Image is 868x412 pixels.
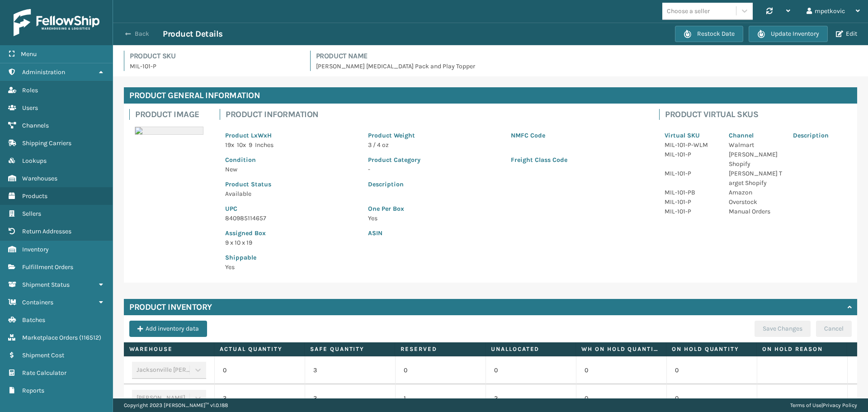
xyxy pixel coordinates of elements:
[665,169,718,178] p: MIL-101-P
[729,188,782,197] p: Amazon
[790,398,857,412] div: |
[816,321,852,337] button: Cancel
[762,345,841,353] label: On Hold Reason
[368,204,643,213] p: One Per Box
[22,175,57,182] span: Warehouses
[225,155,357,165] p: Condition
[22,369,66,377] span: Rate Calculator
[124,398,228,412] p: Copyright 2023 [PERSON_NAME]™ v 1.0.188
[729,207,782,216] p: Manual Orders
[665,197,718,207] p: MIL-101-P
[665,188,718,197] p: MIL-101-PB
[225,165,357,174] p: New
[225,204,357,213] p: UPC
[729,197,782,207] p: Overstock
[368,180,643,189] p: Description
[130,51,299,62] h4: Product SKU
[14,9,99,36] img: logo
[511,131,643,140] p: NMFC Code
[665,131,718,140] p: Virtual SKU
[368,165,500,174] p: -
[665,150,718,159] p: MIL-101-P
[790,402,821,408] a: Terms of Use
[79,334,101,341] span: ( 116512 )
[749,26,828,42] button: Update Inventory
[665,109,852,120] h4: Product Virtual SKUs
[675,26,743,42] button: Restock Date
[225,228,357,238] p: Assigned Box
[21,50,37,58] span: Menu
[237,141,246,149] span: 10 x
[581,345,660,353] label: WH On hold quantity
[22,316,45,324] span: Batches
[755,321,811,337] button: Save Changes
[368,213,643,223] p: Yes
[129,345,208,353] label: Warehouse
[22,139,71,147] span: Shipping Carriers
[672,345,751,353] label: On Hold Quantity
[22,192,47,200] span: Products
[793,131,846,140] p: Description
[486,356,576,384] td: 0
[135,127,203,135] img: 51104088640_40f294f443_o-scaled-700x700.jpg
[665,207,718,216] p: MIL-101-P
[121,30,163,38] button: Back
[135,109,209,120] h4: Product Image
[729,140,782,150] p: Walmart
[368,155,500,165] p: Product Category
[129,321,207,337] button: Add inventory data
[163,28,223,39] h3: Product Details
[316,51,858,62] h4: Product Name
[225,253,357,262] p: Shippable
[124,87,857,104] h4: Product General Information
[823,402,857,408] a: Privacy Policy
[316,62,858,71] p: [PERSON_NAME] [MEDICAL_DATA] Pack and Play Topper
[225,180,357,189] p: Product Status
[22,210,41,218] span: Sellers
[220,345,299,353] label: Actual Quantity
[225,262,357,272] p: Yes
[368,141,389,149] span: 3 / 4 oz
[225,213,357,223] p: 840985114657
[22,227,71,235] span: Return Addresses
[22,246,49,253] span: Inventory
[22,157,47,165] span: Lookups
[491,345,570,353] label: Unallocated
[225,141,234,149] span: 19 x
[130,62,299,71] p: MIL-101-P
[225,131,357,140] p: Product LxWxH
[22,387,44,394] span: Reports
[129,302,212,313] h4: Product Inventory
[22,263,73,271] span: Fulfillment Orders
[729,169,782,188] p: [PERSON_NAME] Target Shopify
[404,394,477,403] p: 1
[368,228,643,238] p: ASIN
[729,150,782,169] p: [PERSON_NAME] Shopify
[833,30,860,38] button: Edit
[729,131,782,140] p: Channel
[249,141,252,149] span: 9
[22,298,53,306] span: Containers
[305,356,395,384] td: 3
[511,155,643,165] p: Freight Class Code
[255,141,274,149] span: Inches
[225,238,357,247] p: 9 x 10 x 19
[404,366,477,375] p: 0
[576,356,666,384] td: 0
[22,104,38,112] span: Users
[22,122,49,129] span: Channels
[22,334,78,341] span: Marketplace Orders
[310,345,389,353] label: Safe Quantity
[225,189,357,199] p: Available
[368,131,500,140] p: Product Weight
[22,86,38,94] span: Roles
[22,351,64,359] span: Shipment Cost
[22,281,70,289] span: Shipment Status
[666,356,757,384] td: 0
[226,109,648,120] h4: Product Information
[667,6,710,16] div: Choose a seller
[401,345,480,353] label: Reserved
[214,356,305,384] td: 0
[665,140,718,150] p: MIL-101-P-WLM
[22,68,65,76] span: Administration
